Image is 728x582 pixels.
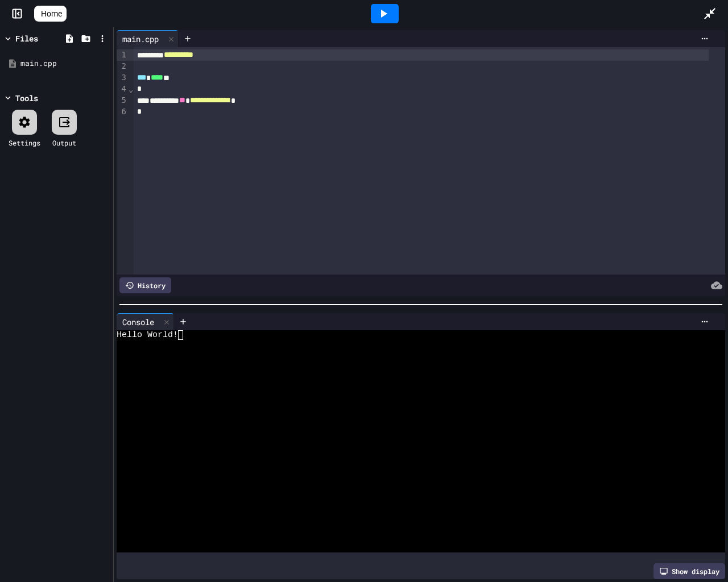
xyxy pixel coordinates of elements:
div: Chat with us now!Close [5,5,78,72]
div: 5 [117,95,128,106]
div: 6 [117,106,128,118]
div: 1 [117,49,128,61]
span: Home [41,8,62,19]
div: 2 [117,61,128,72]
div: History [119,277,171,293]
div: 4 [117,84,128,95]
span: Fold line [128,85,134,94]
a: Home [34,6,67,22]
div: 3 [117,72,128,84]
span: Hello World! [117,330,178,340]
